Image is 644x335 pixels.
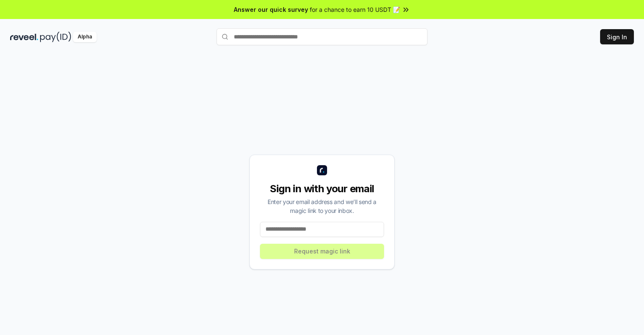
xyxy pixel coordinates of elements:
[73,32,97,42] div: Alpha
[600,29,634,44] button: Sign In
[310,5,400,14] span: for a chance to earn 10 USDT 📝
[317,165,327,175] img: logo_small
[260,182,384,196] div: Sign in with your email
[260,197,384,215] div: Enter your email address and we’ll send a magic link to your inbox.
[40,32,71,42] img: pay_id
[10,32,38,42] img: reveel_dark
[234,5,308,14] span: Answer our quick survey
